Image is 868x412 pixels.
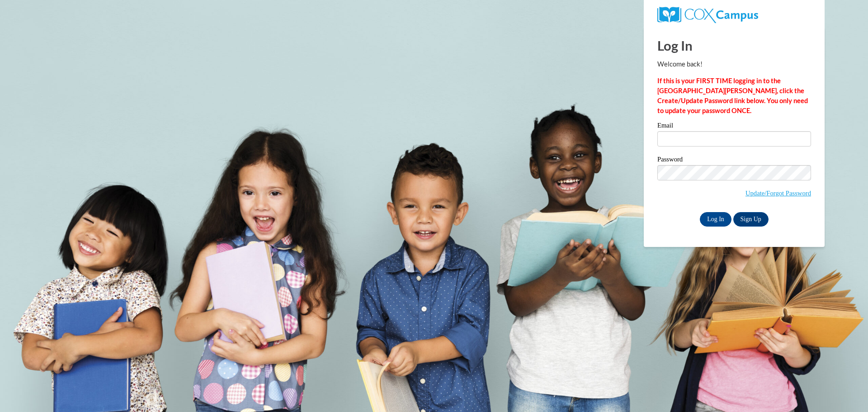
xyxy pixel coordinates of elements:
a: COX Campus [657,10,758,18]
a: Update/Forgot Password [745,189,811,197]
label: Password [657,156,811,165]
strong: If this is your FIRST TIME logging in to the [GEOGRAPHIC_DATA][PERSON_NAME], click the Create/Upd... [657,77,808,114]
input: Log In [700,212,731,227]
label: Email [657,122,811,131]
a: Sign Up [733,212,769,227]
h1: Log In [657,36,811,55]
p: Welcome back! [657,59,811,69]
img: COX Campus [657,7,758,23]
